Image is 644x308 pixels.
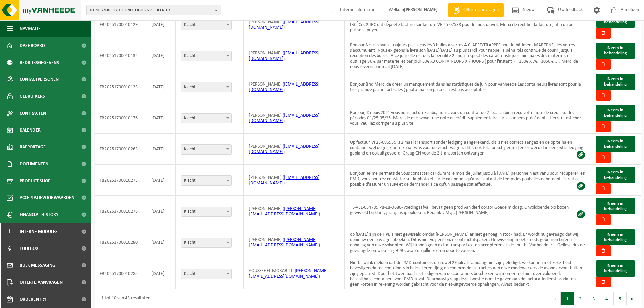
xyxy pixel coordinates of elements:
[345,9,590,40] td: Bonjour, J'ai bien reçu votre facture 25-06789. Sur cette facture, vous facturez 2 IBC + 1 IBC. N...
[596,105,635,121] button: Neem in behandeling
[95,227,146,258] td: FB20251700010280
[600,292,614,305] button: 4
[20,189,74,206] span: Acceptatievoorwaarden
[146,102,176,134] td: [DATE]
[614,292,627,305] button: 5
[249,206,319,217] a: [PERSON_NAME][EMAIL_ADDRESS][DOMAIN_NAME]
[596,74,635,90] button: Neem in behandeling
[249,175,319,186] a: [EMAIL_ADDRESS][DOMAIN_NAME]
[146,71,176,102] td: [DATE]
[146,40,176,71] td: [DATE]
[596,43,635,59] button: Neem in behandeling
[249,268,328,279] a: [PERSON_NAME][EMAIL_ADDRESS][DOMAIN_NAME]
[146,227,176,258] td: [DATE]
[404,7,438,13] strong: [PERSON_NAME]
[20,20,41,37] span: Navigatie
[7,223,13,240] span: I
[604,170,627,180] span: Neem in behandeling
[181,113,232,123] span: Klacht
[20,156,48,172] span: Documenten
[181,175,232,186] span: Klacht
[345,227,590,258] td: op [DATE] zijn de HPB's niet gewisseld omdat [PERSON_NAME] er niet genoeg in stock had. Er wordt ...
[181,238,232,248] span: Klacht
[244,9,345,40] td: [PERSON_NAME] ( )
[95,102,146,134] td: FB20251700010176
[345,258,590,289] td: Hierbij wil ik melden dat de PMD-containers op zowel 29 juli als vandaag niet zijn geledigd. we k...
[249,144,319,155] a: [EMAIL_ADDRESS][DOMAIN_NAME]
[95,258,146,289] td: FB20251700010285
[181,144,232,155] span: Klacht
[181,145,231,154] span: Klacht
[20,172,50,189] span: Product Shop
[181,176,231,185] span: Klacht
[181,51,232,61] span: Klacht
[181,114,231,123] span: Klacht
[20,240,39,257] span: Toolbox
[98,292,150,305] div: 1 tot 10 van 43 resultaten
[244,227,345,258] td: [PERSON_NAME] ( )
[249,206,320,217] span: [PERSON_NAME] ( )
[345,40,590,71] td: Bonjour Nous n'avons toujours pas reçus les 3 bulles à verres A CLAPET/TRAPPES pour le bâtiment M...
[146,165,176,196] td: [DATE]
[20,139,46,156] span: Rapportage
[181,82,232,92] span: Klacht
[596,260,635,277] button: Neem in behandeling
[244,165,345,196] td: [PERSON_NAME] ( )
[95,134,146,165] td: FB20251700010263
[587,292,600,305] button: 3
[249,82,319,92] span: [PERSON_NAME] ( )
[249,82,319,92] a: [EMAIL_ADDRESS][DOMAIN_NAME]
[604,46,627,55] span: Neem in behandeling
[604,139,627,149] span: Neem in behandeling
[95,165,146,196] td: FB20251700010273
[146,134,176,165] td: [DATE]
[550,292,561,305] button: Previous
[181,82,231,92] span: Klacht
[181,269,231,279] span: Klacht
[181,20,232,30] span: Klacht
[20,291,76,308] span: Orderentry Goedkeuring
[244,258,345,289] td: YOUSSEF EL MORABITI ( )
[20,223,58,240] span: Interne modules
[146,196,176,227] td: [DATE]
[181,269,232,279] span: Klacht
[20,274,63,291] span: Offerte aanvragen
[345,71,590,102] td: Bonjour Bhd Merci de créer un manquement dans les statistiques de juin pour Vanheede Les containe...
[20,206,58,223] span: Financial History
[596,198,635,214] button: Neem in behandeling
[20,122,41,139] span: Kalender
[462,7,500,14] span: Offerte aanvragen
[20,105,46,122] span: Contracten
[604,77,627,87] span: Neem in behandeling
[561,292,574,305] button: 1
[249,237,319,248] a: [PERSON_NAME][EMAIL_ADDRESS][DOMAIN_NAME]
[95,196,146,227] td: FB20251700010278
[20,37,45,54] span: Dashboard
[627,292,637,305] button: Next
[331,5,375,15] label: Interne informatie
[181,51,231,61] span: Klacht
[181,238,231,247] span: Klacht
[146,258,176,289] td: [DATE]
[596,136,635,152] button: Neem in behandeling
[604,108,627,118] span: Neem in behandeling
[596,167,635,183] button: Neem in behandeling
[244,134,345,165] td: [PERSON_NAME] ( )
[345,196,590,227] td: TL-VEL-054709 PB-LB-0680- voedingsafval, bevat geen prod van dierl oorspr Goede middag, Onvoldoen...
[249,51,319,61] a: [EMAIL_ADDRESS][DOMAIN_NAME]
[448,3,504,17] a: Offerte aanvragen
[95,40,146,71] td: FB20251700010132
[181,207,231,216] span: Klacht
[181,207,232,217] span: Klacht
[574,292,587,305] button: 2
[90,5,212,16] span: 01-903700 - I3-TECHNOLOGIES NV - DEERLIJK
[181,20,231,30] span: Klacht
[20,257,55,274] span: Bulk Messaging
[20,54,59,71] span: Bedrijfsgegevens
[20,88,45,105] span: Gebruikers
[345,134,590,165] td: Op factuur VF25-096955 is 2 maal transport zonder lediging aangerekend, dit is niet correct aange...
[604,232,627,242] span: Neem in behandeling
[146,9,176,40] td: [DATE]
[345,165,590,196] td: Bonjour, Je me permets de vous contacter car durant le mois de juillet jusqu'à [DATE] personne n'...
[249,20,319,30] a: [EMAIL_ADDRESS][DOMAIN_NAME]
